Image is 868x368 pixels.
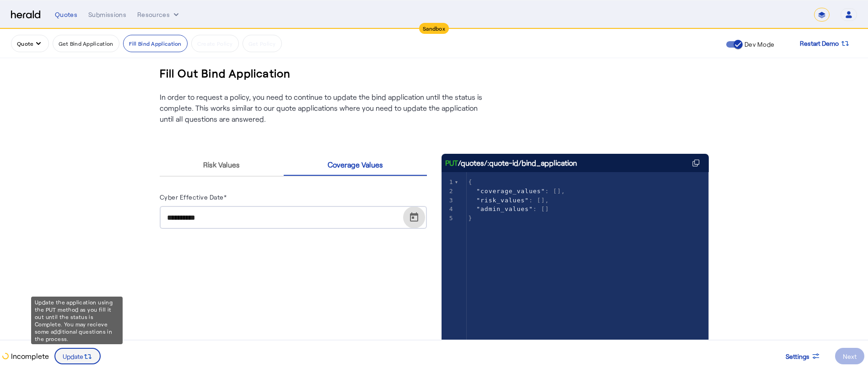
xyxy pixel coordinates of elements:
[793,35,857,52] button: Restart Demo
[9,351,49,362] p: Incomplete
[88,10,126,19] div: Submissions
[445,157,577,168] div: /quotes/:quote-id/bind_application
[469,206,550,212] span: : []
[469,179,473,185] span: {
[469,197,550,204] span: : [],
[160,66,291,81] h3: Fill Out Bind Application
[476,197,529,204] span: "risk_values"
[54,348,101,364] button: Update
[743,40,774,49] label: Dev Mode
[786,352,809,361] span: Settings
[469,188,566,195] span: : [],
[203,161,240,168] span: Risk Values
[31,297,123,344] div: Update the application using the PUT method as you fill it out until the status is Complete. You ...
[11,35,49,52] button: quote dropdown menu
[160,193,227,201] label: Cyber Effective Date*
[442,196,455,205] div: 3
[442,214,455,223] div: 5
[243,35,282,52] button: Get Policy
[442,205,455,214] div: 4
[419,23,449,34] div: Sandbox
[800,38,839,49] span: Restart Demo
[403,206,425,228] button: Open calendar
[445,157,458,168] span: PUT
[11,11,40,19] img: Herald Logo
[778,348,828,364] button: Settings
[55,10,77,19] div: Quotes
[328,161,383,168] span: Coverage Values
[476,206,533,212] span: "admin_values"
[53,35,119,52] button: Get Bind Application
[191,35,239,52] button: Create Policy
[160,86,489,124] p: In order to request a policy, you need to continue to update the bind application until the statu...
[442,178,455,187] div: 1
[63,352,83,361] span: Update
[137,10,181,19] button: Resources dropdown menu
[469,215,473,222] span: }
[123,35,188,52] button: Fill Bind Application
[442,187,455,196] div: 2
[476,188,545,195] span: "coverage_values"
